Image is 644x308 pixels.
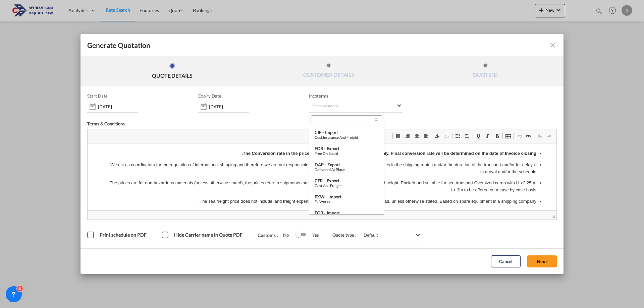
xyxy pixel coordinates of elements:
strong: The Conversion rate in the price quote is for the date of the quote only. Final conversion rate w... [154,7,449,12]
div: FOB - import [315,210,378,215]
div: FOB - export [315,146,378,151]
p: The sea freight price does not include land freight expenses abroad and/or other expenses abroad,... [20,55,449,62]
md-icon: icon-magnify [374,117,379,122]
p: The prices are for non-hazardous materials (unless otherwise stated), the prices refer to shipmen... [20,36,449,50]
div: Cost,Insurance and Freight [315,135,378,139]
p: "We act as coordinators for the regulation of international shipping and therefore we are not res... [20,18,449,32]
div: Ex Works [315,199,378,204]
div: DAP - export [315,162,378,167]
div: EXW - import [315,194,378,199]
div: Cost and Freight [315,183,378,188]
div: Free on Board [315,151,378,156]
div: Delivered at Place [315,167,378,172]
p: The sea transport prices are subject to the prices of the shipping companies and may change accor... [20,66,449,73]
div: CIF - import [315,130,378,135]
div: CFR - export [315,178,378,183]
